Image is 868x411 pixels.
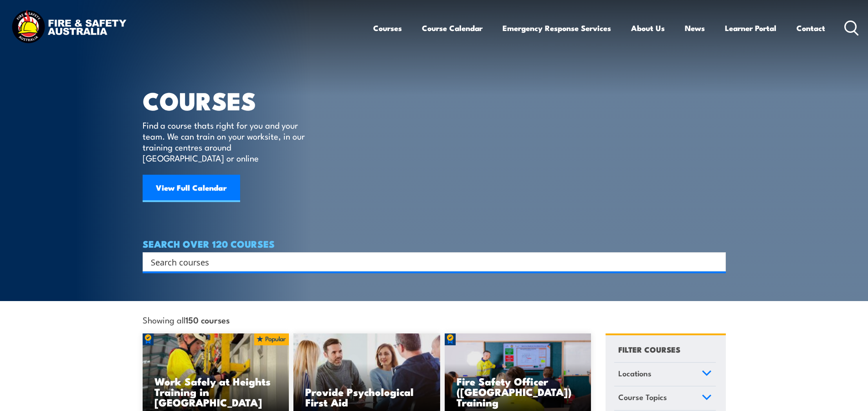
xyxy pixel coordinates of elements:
h4: FILTER COURSES [618,343,680,355]
h3: Fire Safety Officer ([GEOGRAPHIC_DATA]) Training [457,376,580,407]
a: Locations [614,363,716,386]
a: Learner Portal [725,16,776,40]
span: Showing all [143,315,230,324]
a: Emergency Response Services [503,16,611,40]
h3: Provide Psychological First Aid [305,386,428,407]
strong: 150 courses [185,313,230,326]
p: Find a course thats right for you and your team. We can train on your worksite, in our training c... [143,120,309,163]
span: Locations [618,367,652,380]
a: Contact [796,16,825,40]
a: Course Topics [614,386,716,410]
a: News [685,16,705,40]
span: Course Topics [618,391,667,403]
a: View Full Calendar [143,175,240,202]
a: Courses [373,16,402,40]
a: Course Calendar [422,16,483,40]
input: Search input [151,255,706,269]
a: About Us [631,16,665,40]
form: Search form [153,255,708,268]
h3: Work Safely at Heights Training in [GEOGRAPHIC_DATA] [154,376,277,407]
h4: SEARCH OVER 120 COURSES [143,239,726,249]
h1: COURSES [143,89,318,111]
button: Search magnifier button [710,255,723,268]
